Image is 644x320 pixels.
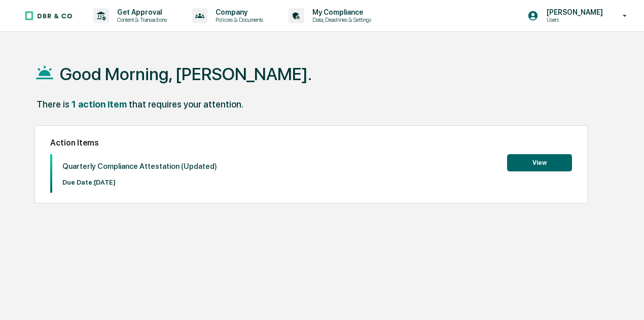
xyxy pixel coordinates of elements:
div: There is [37,99,69,110]
h2: Action Items [50,138,572,148]
h1: Good Morning, [PERSON_NAME]. [60,64,312,84]
img: logo [24,11,73,21]
p: Quarterly Compliance Attestation (Updated) [62,162,217,171]
p: Company [207,8,268,16]
p: Policies & Documents [207,16,268,23]
div: 1 action item [71,99,127,110]
p: [PERSON_NAME] [539,8,608,16]
p: Data, Deadlines & Settings [304,16,376,23]
p: My Compliance [304,8,376,16]
button: View [507,154,572,171]
p: Due Date: [DATE] [62,179,217,186]
a: View [507,157,572,167]
p: Get Approval [109,8,172,16]
div: that requires your attention. [129,99,243,110]
p: Content & Transactions [109,16,172,23]
p: Users [539,16,608,23]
